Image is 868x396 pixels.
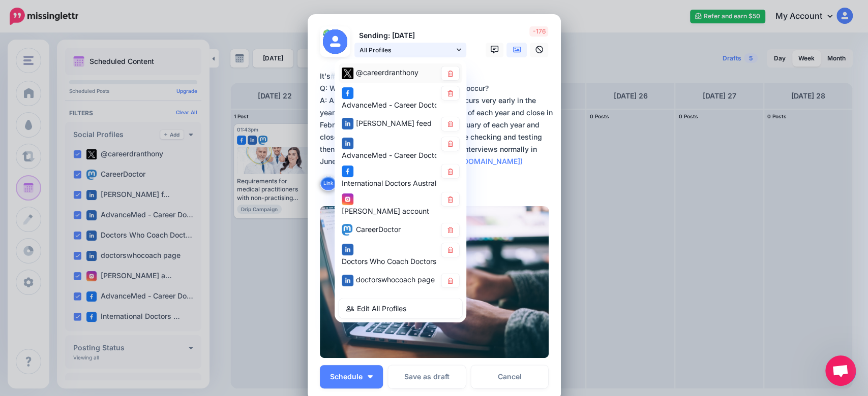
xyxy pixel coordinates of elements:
[342,244,353,255] img: linkedin-square.png
[356,68,418,77] span: @careerdranthony
[320,176,337,191] button: Link
[356,275,435,284] span: doctorswhocoach page
[320,70,554,168] div: It's ! Q: When does selection into RACS training occur? A: Applying for and selection into RACS o...
[342,87,353,98] img: facebook-square.png
[368,375,373,378] img: arrow-down-white.png
[342,67,353,79] img: twitter-square.png
[342,179,521,187] span: International Doctors Australia Support 🌏🐨🩺 group
[471,365,549,388] a: Cancel
[356,224,401,233] span: CareerDoctor
[330,373,363,380] span: Schedule
[342,275,353,286] img: linkedin-square.png
[320,365,383,388] button: Schedule
[323,29,331,38] img: 8VMNCI5Gv2n-bsa107011.png
[323,29,347,54] img: user_default_image.png
[529,26,548,37] span: -176
[342,257,456,266] span: Doctors Who Coach Doctors page
[342,118,353,129] img: linkedin-square.png
[342,138,353,149] img: linkedin-square.png
[339,299,462,318] a: Edit All Profiles
[342,206,429,215] span: [PERSON_NAME] account
[342,166,353,177] img: facebook-square.png
[342,151,464,159] span: AdvanceMed - Career Doctors page
[342,224,352,236] img: mastodon-square.png
[342,100,464,109] span: AdvanceMed - Career Doctors page
[356,118,432,127] span: [PERSON_NAME] feed
[388,365,466,388] button: Save as draft
[342,193,353,205] img: instagram-square.png
[354,30,466,42] p: Sending: [DATE]
[354,43,466,57] a: All Profiles
[320,206,549,358] img: XGX7O23WQBUS85V0UV615R6G6SB5FFV2.jpg
[360,45,454,55] span: All Profiles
